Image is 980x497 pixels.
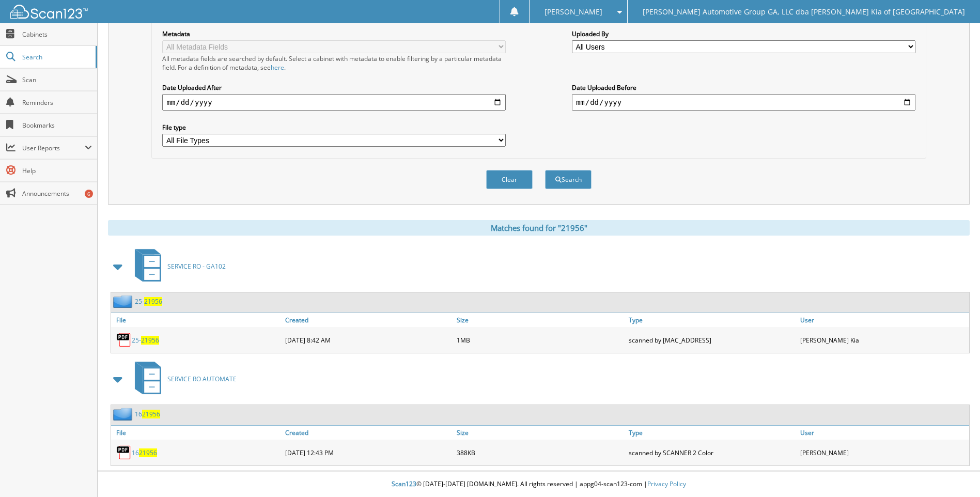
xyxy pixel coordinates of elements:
a: File [111,426,283,440]
a: SERVICE RO AUTOMATE [129,359,237,399]
span: SERVICE RO - GA102 [167,262,226,271]
img: folder2.png [113,408,135,421]
div: All metadata fields are searched by default. Select a cabinet with metadata to enable filtering b... [162,54,506,72]
label: Metadata [162,29,506,38]
span: 21956 [142,410,160,418]
span: Search [22,53,90,61]
button: Search [545,170,592,189]
a: Created [283,313,454,327]
a: Created [283,426,454,440]
a: Type [626,313,798,327]
a: 1621956 [132,448,157,457]
div: [DATE] 12:43 PM [283,442,454,463]
a: Size [454,313,626,327]
a: here [271,63,284,72]
span: 21956 [139,448,157,457]
a: User [798,313,969,327]
a: User [798,426,969,440]
span: User Reports [22,144,85,152]
a: File [111,313,283,327]
a: SERVICE RO - GA102 [129,246,226,287]
span: Reminders [22,98,92,107]
img: PDF.png [116,332,132,348]
a: 25-21956 [132,336,159,345]
div: Matches found for "21956" [108,220,970,236]
div: [PERSON_NAME] Kia [798,330,969,350]
span: 21956 [144,297,162,306]
span: Scan123 [392,479,416,488]
button: Clear [486,170,533,189]
span: Scan [22,75,92,84]
img: PDF.png [116,445,132,460]
span: SERVICE RO AUTOMATE [167,375,237,383]
span: Bookmarks [22,121,92,130]
div: scanned by [MAC_ADDRESS] [626,330,798,350]
a: Size [454,426,626,440]
label: Date Uploaded After [162,83,506,92]
span: Help [22,166,92,175]
div: 388KB [454,442,626,463]
iframe: Chat Widget [928,447,980,497]
input: end [572,94,915,111]
img: folder2.png [113,295,135,308]
span: [PERSON_NAME] [545,9,602,15]
div: 6 [85,190,93,198]
label: Uploaded By [572,29,915,38]
input: start [162,94,506,111]
a: 1621956 [135,410,160,418]
img: scan123-logo-white.svg [10,5,88,19]
a: Privacy Policy [647,479,686,488]
label: Date Uploaded Before [572,83,915,92]
div: [DATE] 8:42 AM [283,330,454,350]
span: 21956 [141,336,159,345]
a: Type [626,426,798,440]
span: Announcements [22,189,92,198]
div: [PERSON_NAME] [798,442,969,463]
div: scanned by SCANNER 2 Color [626,442,798,463]
div: 1MB [454,330,626,350]
a: 25-21956 [135,297,162,306]
div: © [DATE]-[DATE] [DOMAIN_NAME]. All rights reserved | appg04-scan123-com | [98,472,980,497]
span: [PERSON_NAME] Automotive Group GA, LLC dba [PERSON_NAME] Kia of [GEOGRAPHIC_DATA] [643,9,965,15]
span: Cabinets [22,30,92,39]
label: File type [162,123,506,132]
